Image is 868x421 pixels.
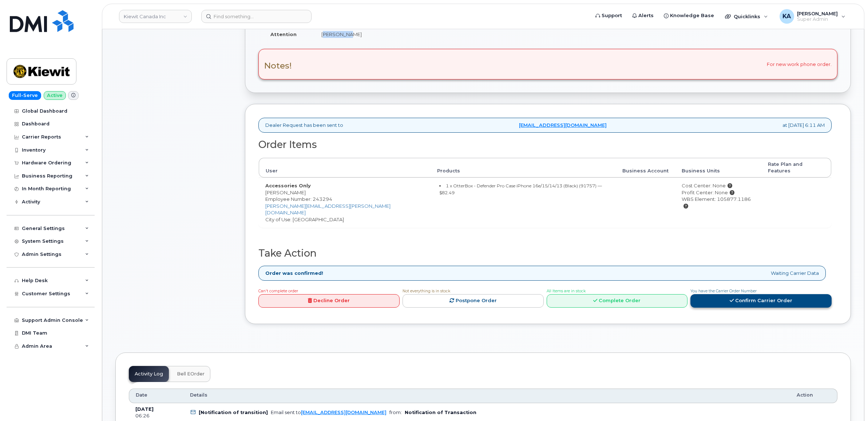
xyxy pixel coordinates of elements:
span: Can't complete order [258,289,298,293]
span: Quicklinks [734,13,760,19]
span: [PERSON_NAME] [797,11,838,16]
th: Products [431,158,616,178]
h3: Notes! [264,61,292,70]
a: [PERSON_NAME][EMAIL_ADDRESS][PERSON_NAME][DOMAIN_NAME] [265,203,391,216]
td: [PERSON_NAME] City of Use: [GEOGRAPHIC_DATA] [259,178,431,227]
input: Find something... [201,10,312,23]
div: Dealer Request has been sent to at [DATE] 6:11 AM [258,118,832,133]
th: Business Account [616,158,675,178]
h2: Order Items [258,139,832,150]
span: Date [136,392,147,398]
a: Alerts [627,8,659,23]
b: Notification of Transaction [405,410,476,415]
div: For new work phone order. [258,49,837,79]
strong: Attention [270,31,297,37]
span: Knowledge Base [670,12,714,19]
a: Kiewit Canada Inc [119,10,192,23]
a: [EMAIL_ADDRESS][DOMAIN_NAME] [519,122,607,129]
a: Knowledge Base [659,8,719,23]
b: [DATE] [135,406,154,412]
a: Decline Order [258,294,400,308]
th: Action [790,389,837,403]
a: Support [590,8,627,23]
div: Waiting Carrier Data [258,266,826,281]
a: [EMAIL_ADDRESS][DOMAIN_NAME] [301,410,387,415]
div: Email sent to [271,410,387,415]
span: You have the Carrier Order Number [690,289,757,293]
span: Alerts [638,12,654,19]
strong: Order was confirmed! [265,270,323,277]
span: Bell eOrder [177,371,205,377]
th: User [259,158,431,178]
span: KA [782,12,791,21]
a: Postpone Order [403,294,544,308]
span: Support [602,12,622,19]
th: Business Units [675,158,761,178]
th: Rate Plan and Features [761,158,831,178]
h2: Take Action [258,248,832,259]
a: Confirm Carrier Order [690,294,832,308]
div: Profit Center: None [682,189,755,196]
div: Cost Center: None [682,182,755,189]
a: Complete Order [547,294,688,308]
div: WBS Element: 105877.1186 [682,196,755,209]
span: Super Admin [797,16,838,22]
td: [PERSON_NAME] [315,26,543,42]
iframe: Messenger Launcher [836,389,863,416]
small: 1 x OtterBox - Defender Pro Case iPhone 16e/15/14/13 (Black) (91757) — $82.49 [439,183,602,195]
span: Not everything is in stock [403,289,450,293]
span: from: [389,410,402,415]
div: Karla Adams [774,9,851,24]
div: Quicklinks [720,9,773,24]
b: [Notification of transition] [199,410,268,415]
span: Employee Number: 243294 [265,196,332,202]
div: 06:26 [135,413,177,419]
span: Details [190,392,207,398]
span: All Items are in stock [547,289,586,293]
strong: Accessories Only [265,183,311,188]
